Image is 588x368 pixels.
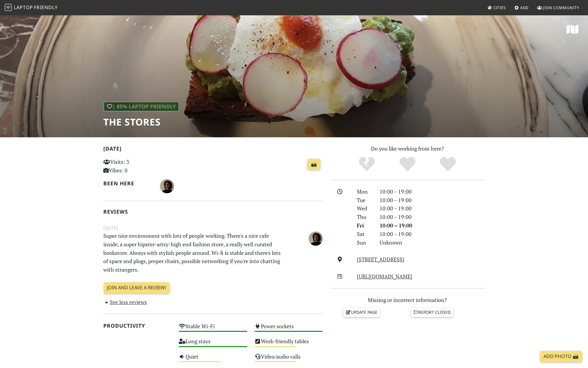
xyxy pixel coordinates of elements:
[376,221,488,230] div: 10:00 – 19:00
[376,187,488,196] div: 10:00 – 19:00
[330,296,485,304] p: Missing or incorrect information?
[103,116,179,128] h1: The Stores
[357,273,412,280] a: [URL][DOMAIN_NAME]
[353,230,376,238] div: Sat
[376,196,488,204] div: 10:00 – 19:00
[353,238,376,247] div: Sun
[100,224,327,232] small: [DATE]
[357,256,404,263] a: [STREET_ADDRESS]
[5,3,58,13] a: LaptopFriendly LaptopFriendly
[376,230,488,238] div: 10:00 – 19:00
[309,232,323,246] img: 3057-marcela.jpg
[175,336,251,352] div: Long stays
[411,308,453,317] a: Report closed
[353,187,376,196] div: Mon
[535,2,582,13] a: Join Community
[330,144,485,153] p: Do you like working from here?
[34,4,57,11] span: Friendly
[251,336,327,352] div: Work-friendly tables
[353,204,376,213] div: Wed
[376,238,488,247] div: Unknown
[387,156,428,172] div: Yes
[493,5,506,10] span: Cities
[353,196,376,204] div: Tue
[160,182,174,189] span: Marcela Ávila
[103,180,153,187] h2: Been here
[103,146,323,154] h2: [DATE]
[343,308,380,317] a: Update page
[103,158,172,175] p: Visits: 3 Vibes: 0
[103,298,147,306] a: See less reviews
[376,204,488,213] div: 10:00 – 19:00
[353,221,376,230] div: Fri
[428,156,468,172] div: Definitely!
[103,282,170,293] a: Join and leave a review!
[347,156,387,172] div: No
[353,213,376,221] div: Thu
[175,352,251,367] div: Quiet
[103,101,179,112] div: | 85% Laptop Friendly
[103,209,323,215] h2: Reviews
[5,4,12,11] img: LaptopFriendly
[100,232,289,274] p: Super nice environment with lots of people working. There's a nice cafe inside, a super hipster-a...
[251,321,327,336] div: Power sockets
[175,321,251,336] div: Stable Wi-Fi
[520,5,529,10] span: Add
[14,4,33,11] span: Laptop
[103,323,172,329] h2: Productivity
[251,352,327,367] div: Video/audio calls
[309,234,323,241] span: Marcela Ávila
[512,2,531,13] a: Add
[160,179,174,193] img: 3057-marcela.jpg
[485,2,508,13] a: Cities
[543,5,579,10] span: Join Community
[307,159,320,170] a: 📸
[376,213,488,221] div: 10:00 – 19:00
[540,351,582,362] a: Add Photo 📸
